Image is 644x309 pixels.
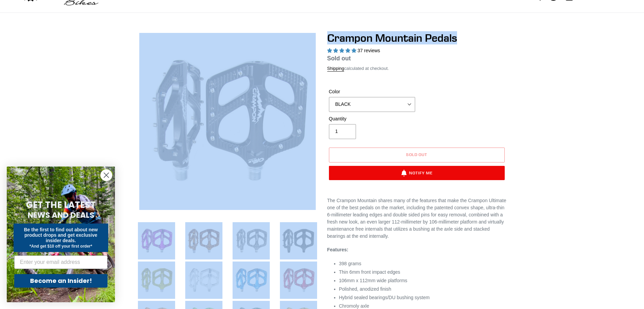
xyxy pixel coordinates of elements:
[185,262,222,299] img: Load image into Gallery viewer, Silver
[233,222,270,259] img: Load image into Gallery viewer, grey
[138,262,175,299] img: Load image into Gallery viewer, gold
[28,210,94,220] span: NEWS AND DEALS
[280,222,317,259] img: Load image into Gallery viewer, stealth
[406,152,428,157] span: Sold out
[327,66,344,72] a: Shipping
[357,48,380,53] span: 37 reviews
[14,274,108,288] button: Become an Insider!
[329,148,505,162] button: Sold out
[327,65,506,72] div: calculated at checkout.
[329,115,415,122] label: Quantity
[26,199,96,211] span: GET THE LATEST
[329,166,505,180] button: Notify Me
[14,255,108,269] input: Enter your email address
[233,262,270,299] img: Load image into Gallery viewer, blue
[100,169,112,181] button: Close dialog
[327,55,351,62] span: Sold out
[327,197,506,240] p: The Crampon Mountain shares many of the features that make the Crampon Ultimate one of the best p...
[327,247,349,252] strong: Features:
[339,294,506,301] li: Hybrid sealed bearings/DU bushing system
[327,32,506,44] h1: Crampon Mountain Pedals
[339,286,506,293] li: Polished, anodized finish
[339,277,506,284] li: 106mm x 112mm wide platforms
[138,222,175,259] img: Load image into Gallery viewer, purple
[24,227,98,243] span: Be the first to find out about new product drops and get exclusive insider deals.
[339,260,506,267] li: 398 grams
[339,269,506,276] li: Thin 6mm front impact edges
[29,244,92,249] span: *And get $10 off your first order*
[280,262,317,299] img: Load image into Gallery viewer, red
[327,48,358,53] span: 4.97 stars
[329,88,415,95] label: Color
[185,222,222,259] img: Load image into Gallery viewer, bronze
